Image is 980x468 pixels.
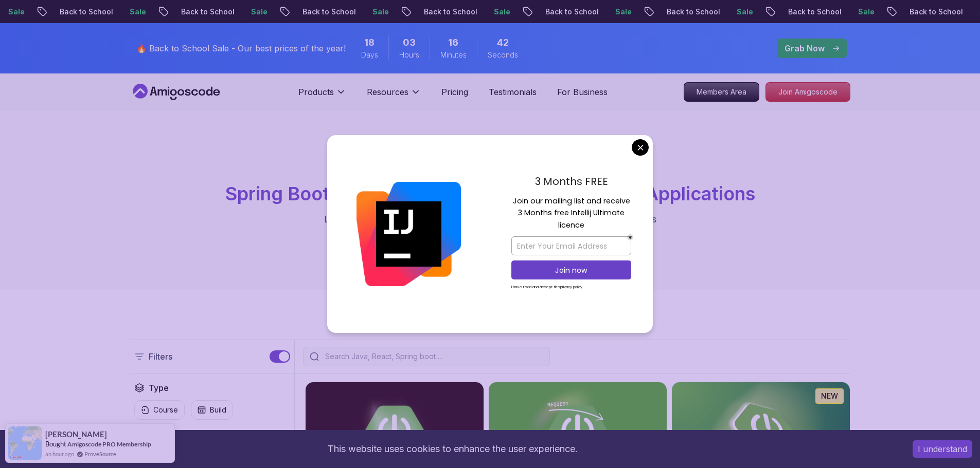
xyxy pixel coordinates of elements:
p: Back to School [901,7,971,17]
button: Course [134,400,185,420]
p: Sale [728,7,761,17]
button: Accept cookies [913,440,972,458]
p: Sale [243,7,276,17]
p: 🔥 Back to School Sale - Our best prices of the year! [136,42,346,54]
p: Build [210,405,226,415]
a: ProveSource [84,450,116,458]
span: Days [361,50,378,60]
span: Spring Boot Courses for Building Scalable Java Applications [225,182,755,205]
a: Testimonials [489,86,537,98]
button: Build [191,400,233,420]
p: Members Area [684,83,759,101]
input: Search Java, React, Spring boot ... [323,351,543,362]
span: Hours [399,50,419,60]
span: an hour ago [45,450,74,458]
button: Products [298,86,346,106]
button: Resources [367,86,421,106]
p: Grab Now [785,42,825,54]
a: Members Area [684,82,759,102]
span: Bought [45,440,66,448]
p: Filters [149,350,172,363]
p: Back to School [51,7,121,17]
span: Minutes [440,50,467,60]
p: Sale [364,7,397,17]
p: Join Amigoscode [766,83,850,101]
a: For Business [557,86,608,98]
p: Back to School [416,7,486,17]
span: 18 Days [364,35,375,50]
p: Back to School [537,7,607,17]
div: This website uses cookies to enhance the user experience. [8,438,897,460]
p: Sale [850,7,883,17]
a: Pricing [441,86,468,98]
h2: Type [149,382,169,394]
p: Back to School [658,7,728,17]
p: Back to School [780,7,850,17]
p: Back to School [173,7,243,17]
p: Sale [121,7,154,17]
p: NEW [821,391,838,401]
a: Amigoscode PRO Membership [67,440,151,448]
p: Sale [607,7,640,17]
span: 3 Hours [403,35,416,50]
p: Sale [486,7,519,17]
span: 16 Minutes [448,35,458,50]
p: Products [298,86,334,98]
p: Back to School [294,7,364,17]
span: 42 Seconds [497,35,509,50]
span: [PERSON_NAME] [45,430,107,439]
p: Course [153,405,178,415]
p: Resources [367,86,408,98]
span: Seconds [488,50,518,60]
p: Learn to build production-grade Java applications using Spring Boot. Includes REST APIs, database... [317,212,663,241]
img: provesource social proof notification image [8,426,42,460]
a: Join Amigoscode [765,82,850,102]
